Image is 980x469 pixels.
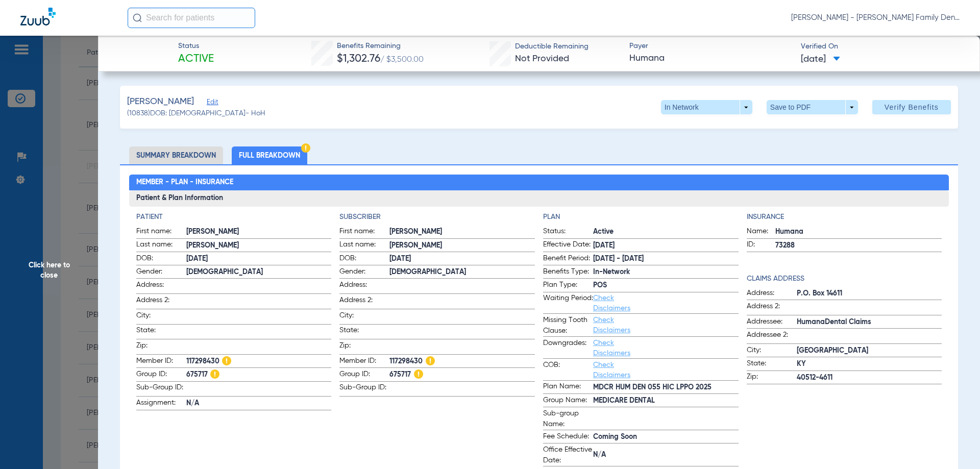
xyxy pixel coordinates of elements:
span: Zip: [339,340,389,354]
span: ID: [747,239,775,252]
img: Hazard [414,369,423,379]
span: 117298430 [186,356,332,367]
span: Verify Benefits [885,103,939,111]
span: 675717 [389,369,535,380]
span: City: [339,310,389,324]
span: Coming Soon [593,432,739,442]
li: Summary Breakdown [129,146,223,164]
span: [DATE] [389,254,535,264]
h2: Member - Plan - Insurance [129,175,949,191]
span: State: [747,358,797,371]
span: Missing Tooth Clause: [543,315,593,336]
span: P.O. Box 14611 [797,288,942,299]
span: Gender: [136,266,186,279]
span: Name: [747,226,775,238]
h4: Claims Address [747,274,942,284]
img: Hazard [301,143,310,153]
span: $1,302.76 [337,54,380,64]
img: Zuub Logo [20,8,56,26]
span: [DEMOGRAPHIC_DATA] [389,267,535,278]
img: Hazard [426,356,435,365]
span: Benefit Period: [543,253,593,265]
span: Zip: [136,340,186,354]
span: MEDICARE DENTAL [593,396,739,406]
span: Edit [207,98,216,108]
span: Office Effective Date: [543,445,593,466]
span: Benefits Remaining [337,41,424,52]
span: City: [747,345,797,357]
span: [DATE] - [DATE] [593,254,739,264]
span: [PERSON_NAME] - [PERSON_NAME] Family Dental [791,13,960,23]
a: Check Disclaimers [593,339,630,357]
span: MDCR HUM DEN 055 HIC LPPO 2025 [593,382,739,393]
input: Search for patients [128,8,255,28]
span: / $3,500.00 [380,56,424,64]
span: Address: [339,280,389,293]
span: [DATE] [593,240,739,251]
span: [PERSON_NAME] [389,240,535,251]
a: Check Disclaimers [593,316,630,334]
span: [DATE] [801,53,840,66]
span: Assignment: [136,398,186,410]
img: Hazard [210,369,219,379]
span: [GEOGRAPHIC_DATA] [797,345,942,356]
span: Verified On [801,41,964,52]
span: Address: [136,280,186,293]
h4: Insurance [747,212,942,223]
span: Member ID: [136,356,186,368]
img: Hazard [222,356,231,365]
span: Effective Date: [543,239,593,252]
span: COB: [543,360,593,380]
a: Check Disclaimers [593,294,630,312]
span: DOB: [339,253,389,265]
span: In-Network [593,267,739,278]
span: First name: [136,226,186,238]
span: Plan Type: [543,280,593,292]
span: Fee Schedule: [543,431,593,443]
span: Group ID: [339,369,389,381]
button: Verify Benefits [872,100,951,114]
span: Plan Name: [543,381,593,393]
span: Last name: [339,239,389,252]
img: Search Icon [133,13,142,22]
span: State: [136,325,186,339]
span: [DATE] [186,254,332,264]
span: N/A [593,450,739,460]
span: POS [593,280,739,291]
span: HumanaDental Claims [797,317,942,328]
h4: Patient [136,212,332,223]
span: Humana [775,227,942,237]
span: First name: [339,226,389,238]
span: [PERSON_NAME] [127,95,194,108]
h3: Patient & Plan Information [129,190,949,207]
span: State: [339,325,389,339]
iframe: Chat Widget [929,420,980,469]
span: Humana [629,52,792,65]
span: Deductible Remaining [515,41,589,52]
h4: Subscriber [339,212,535,223]
span: [PERSON_NAME] [186,227,332,237]
span: (10838) DOB: [DEMOGRAPHIC_DATA] - HoH [127,108,265,119]
span: Member ID: [339,356,389,368]
h4: Plan [543,212,739,223]
span: 73288 [775,240,942,251]
span: Group Name: [543,395,593,407]
span: Address 2: [747,301,797,315]
button: In Network [661,100,752,114]
span: Last name: [136,239,186,252]
span: Address 2: [339,295,389,309]
span: N/A [186,398,332,409]
span: Addressee 2: [747,330,797,343]
span: Sub-Group ID: [339,382,389,396]
span: Benefits Type: [543,266,593,279]
span: Sub-Group ID: [136,382,186,396]
span: Active [178,52,214,66]
span: Downgrades: [543,338,593,358]
span: Not Provided [515,54,569,63]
